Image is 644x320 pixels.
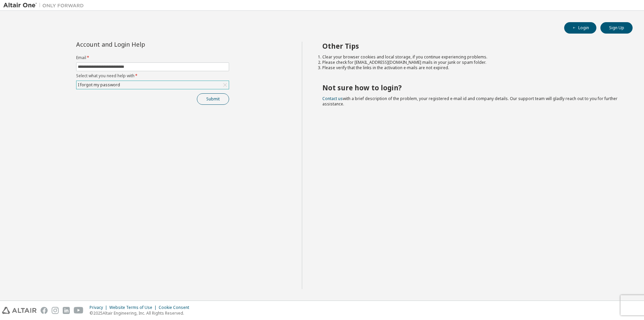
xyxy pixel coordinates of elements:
[76,55,229,60] label: Email
[322,83,621,92] h2: Not sure how to login?
[322,96,343,101] a: Contact us
[76,73,229,79] label: Select what you need help with
[77,81,121,89] div: I forgot my password
[2,307,37,314] img: altair_logo.svg
[74,307,84,314] img: youtube.svg
[76,42,199,47] div: Account and Login Help
[564,22,596,34] button: Login
[600,22,633,34] button: Sign Up
[3,2,87,9] img: Altair One
[52,307,59,314] img: instagram.svg
[197,93,229,105] button: Submit
[63,307,70,314] img: linkedin.svg
[41,307,48,314] img: facebook.svg
[322,60,621,65] li: Please check for [EMAIL_ADDRESS][DOMAIN_NAME] mails in your junk or spam folder.
[109,305,159,310] div: Website Terms of Use
[76,81,229,89] div: I forgot my password
[90,305,109,310] div: Privacy
[90,310,193,316] p: © 2025 Altair Engineering, Inc. All Rights Reserved.
[322,65,621,71] li: Please verify that the links in the activation e-mails are not expired.
[322,96,618,107] span: with a brief description of the problem, your registered e-mail id and company details. Our suppo...
[322,42,621,50] h2: Other Tips
[159,305,193,310] div: Cookie Consent
[322,54,621,60] li: Clear your browser cookies and local storage, if you continue experiencing problems.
